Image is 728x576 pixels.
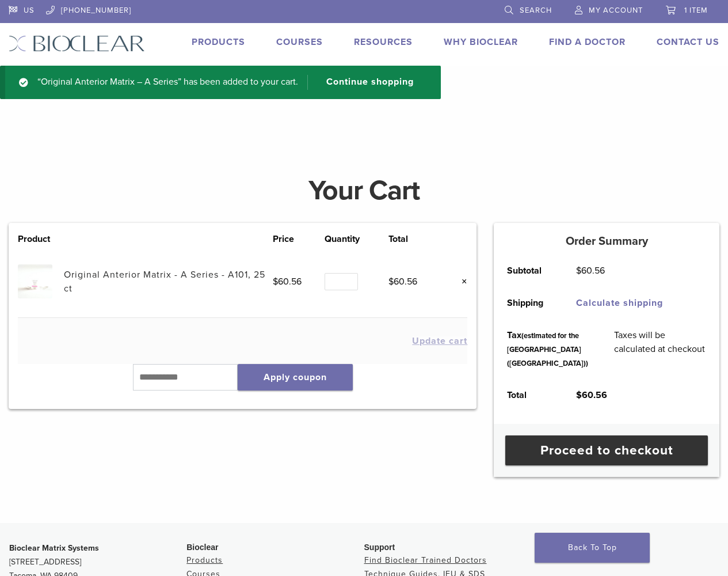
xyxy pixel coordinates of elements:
th: Quantity [325,232,388,246]
bdi: 60.56 [576,265,605,276]
a: Why Bioclear [444,36,518,48]
span: 1 item [684,6,708,15]
a: Proceed to checkout [505,435,708,465]
a: Resources [354,36,413,48]
span: Support [364,543,395,552]
span: $ [273,276,278,287]
a: Courses [276,36,323,48]
span: Search [520,6,552,15]
a: Find A Doctor [549,36,626,48]
span: Bioclear [186,543,218,552]
td: Taxes will be calculated at checkout [601,319,719,379]
a: Calculate shipping [576,297,663,309]
bdi: 60.56 [388,276,417,287]
span: $ [576,265,581,276]
bdi: 60.56 [273,276,302,287]
a: Find Bioclear Trained Doctors [364,555,487,565]
button: Update cart [412,336,467,346]
a: Original Anterior Matrix - A Series - A101, 25 ct [64,269,265,294]
th: Tax [494,319,601,379]
small: (estimated for the [GEOGRAPHIC_DATA] ([GEOGRAPHIC_DATA])) [507,331,588,368]
th: Subtotal [494,255,563,287]
strong: Bioclear Matrix Systems [9,543,99,553]
th: Total [494,379,563,411]
a: Remove this item [452,274,467,289]
a: Continue shopping [307,75,422,90]
h5: Order Summary [494,234,719,248]
span: $ [388,276,394,287]
th: Total [388,232,441,246]
button: Apply coupon [238,364,353,391]
bdi: 60.56 [576,389,607,401]
span: $ [576,389,582,401]
th: Shipping [494,287,563,319]
img: Bioclear [9,35,145,52]
th: Product [18,232,64,246]
a: Contact Us [657,36,719,48]
a: Products [186,555,223,565]
a: Products [192,36,245,48]
a: Back To Top [535,533,650,563]
th: Price [273,232,325,246]
span: My Account [589,6,643,15]
img: Original Anterior Matrix - A Series - A101, 25 ct [18,264,52,298]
